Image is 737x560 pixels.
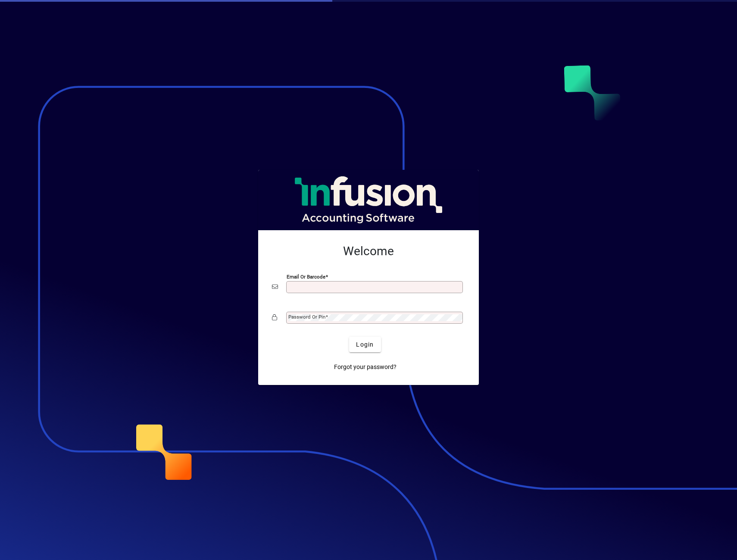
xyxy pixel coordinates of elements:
[287,274,325,280] mat-label: Email or Barcode
[288,314,325,320] mat-label: Password or Pin
[349,337,381,352] button: Login
[356,340,374,349] span: Login
[272,244,465,259] h2: Welcome
[334,363,397,372] span: Forgot your password?
[331,359,400,375] a: Forgot your password?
